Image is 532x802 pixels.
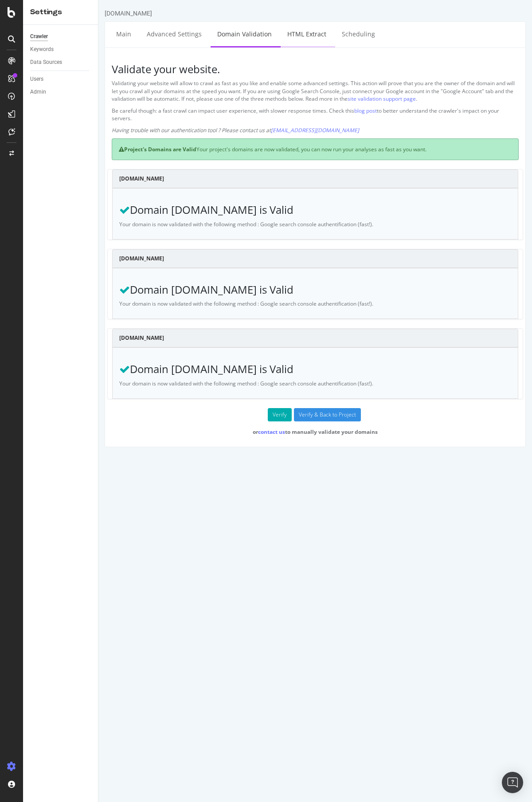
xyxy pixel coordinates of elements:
a: blog post [256,107,278,114]
div: Users [30,75,43,84]
a: Scheduling [237,22,283,46]
a: Keywords [30,45,92,54]
a: Crawler [30,32,92,41]
a: Advanced Settings [42,22,110,46]
p: Validating your website will allow to crawl as fast as you like and enable some advanced settings... [13,79,420,102]
input: Verify & Back to Project [196,408,262,421]
a: [EMAIL_ADDRESS][DOMAIN_NAME] [172,126,261,134]
a: site validation support page [249,95,317,102]
h3: Domain [DOMAIN_NAME] is Valid [21,284,413,295]
h4: [DOMAIN_NAME] [21,334,413,342]
h4: [DOMAIN_NAME] [21,254,413,263]
h3: Validate your website. [13,63,420,75]
div: Your project's domains are now validated, you can now run your analyses as fast as you want. [13,138,420,160]
a: Main [11,22,39,46]
p: Your domain is now validated with the following method : Google search console authentification (... [21,220,413,228]
div: [DOMAIN_NAME] [6,9,54,18]
h3: Domain [DOMAIN_NAME] is Valid [21,204,413,216]
strong: Project's Domains are Valid [20,145,98,153]
a: Data Sources [30,58,92,67]
em: Having trouble with our authentication tool ? Please contact us at [13,126,261,134]
div: Crawler [30,32,48,41]
a: contact us [160,428,187,436]
div: Admin [30,87,46,97]
p: Your domain is now validated with the following method : Google search console authentification (... [21,380,413,387]
a: Users [30,75,92,84]
p: Your domain is now validated with the following method : Google search console authentification (... [21,300,413,307]
h3: Domain [DOMAIN_NAME] is Valid [21,363,413,375]
a: HTML Extract [182,22,235,46]
strong: or to manually validate your domains [154,428,279,436]
div: Settings [30,7,91,17]
h4: [DOMAIN_NAME] [21,174,413,183]
div: Open Intercom Messenger [502,772,523,793]
a: Admin [30,87,92,97]
button: Verify [169,408,193,421]
div: Keywords [30,45,54,54]
div: Data Sources [30,58,62,67]
a: Domain Validation [112,22,180,46]
p: Be careful though: a fast crawl can impact user experience, with slower response times. Check thi... [13,107,420,122]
